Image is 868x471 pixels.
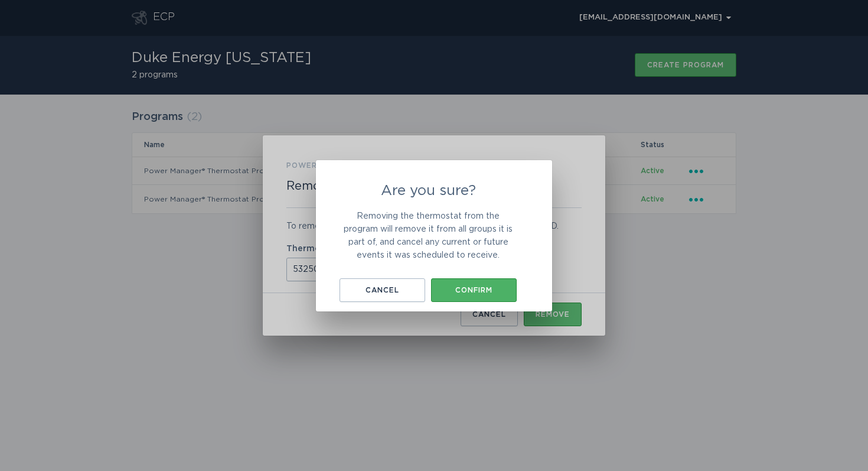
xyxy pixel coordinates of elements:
p: Removing the thermostat from the program will remove it from all groups it is part of, and cancel... [340,210,517,262]
div: Cancel [345,287,419,294]
button: Cancel [340,278,425,302]
div: Confirm [437,287,511,294]
button: Confirm [431,278,517,302]
h2: Are you sure? [340,184,517,198]
div: Are you sure? [316,160,552,311]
